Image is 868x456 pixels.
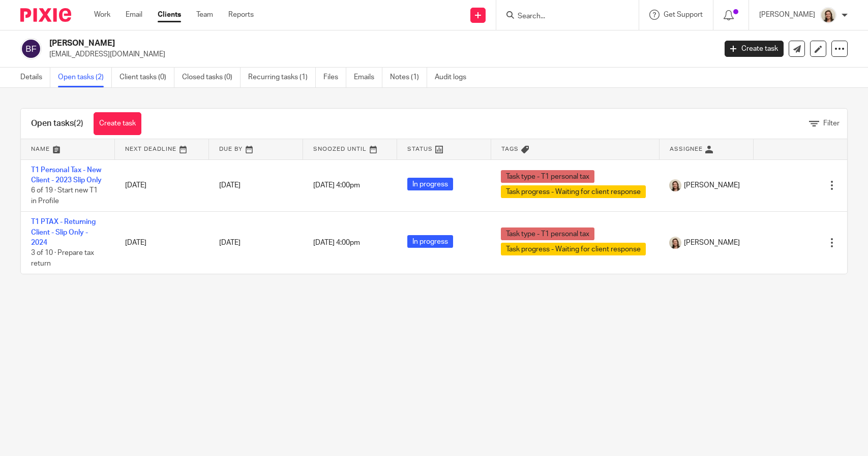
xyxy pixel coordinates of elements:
[435,68,474,87] a: Audit logs
[684,238,740,248] span: [PERSON_NAME]
[182,68,241,87] a: Closed tasks (0)
[31,118,83,129] h1: Open tasks
[354,68,382,87] a: Emails
[664,11,703,18] span: Get Support
[219,182,241,189] span: [DATE]
[684,180,740,190] span: [PERSON_NAME]
[313,182,360,189] span: [DATE] 4:00pm
[115,212,209,274] td: [DATE]
[115,159,209,212] td: [DATE]
[158,10,181,20] a: Clients
[94,10,110,20] a: Work
[126,10,142,20] a: Email
[94,112,141,135] a: Create task
[31,249,94,267] span: 3 of 10 · Prepare tax return
[219,239,241,246] span: [DATE]
[517,12,608,21] input: Search
[407,178,453,190] span: In progress
[74,119,83,127] span: (2)
[119,68,174,87] a: Client tasks (0)
[759,10,815,20] p: [PERSON_NAME]
[323,68,346,87] a: Files
[196,10,213,20] a: Team
[313,239,360,246] span: [DATE] 4:00pm
[501,227,594,240] span: Task type - T1 personal tax
[823,120,840,127] span: Filter
[407,146,433,152] span: Status
[228,10,254,20] a: Reports
[49,38,577,49] h2: [PERSON_NAME]
[313,146,367,152] span: Snoozed Until
[49,49,709,59] p: [EMAIL_ADDRESS][DOMAIN_NAME]
[390,68,427,87] a: Notes (1)
[248,68,316,87] a: Recurring tasks (1)
[31,218,96,246] a: T1 PTAX - Returning Client - Slip Only - 2024
[501,243,646,255] span: Task progress - Waiting for client response
[31,167,102,184] a: T1 Personal Tax - New Client - 2023 Slip Only
[501,146,519,152] span: Tags
[669,237,681,249] img: Morgan.JPG
[501,185,646,198] span: Task progress - Waiting for client response
[407,235,453,248] span: In progress
[58,68,112,87] a: Open tasks (2)
[20,68,50,87] a: Details
[669,179,681,191] img: Morgan.JPG
[20,8,71,22] img: Pixie
[31,187,98,205] span: 6 of 19 · Start new T1 in Profile
[501,170,594,183] span: Task type - T1 personal tax
[20,38,42,59] img: svg%3E
[725,41,784,57] a: Create task
[820,7,836,23] img: Morgan.JPG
